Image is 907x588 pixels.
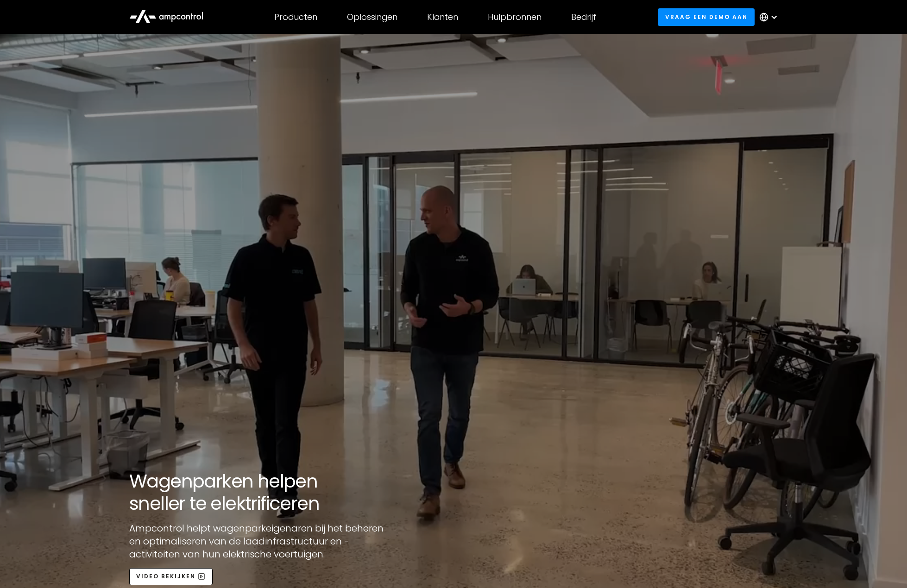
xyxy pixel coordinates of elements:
[347,12,397,22] div: Oplossingen
[571,12,596,22] div: Bedrijf
[274,12,317,22] div: Producten
[427,12,458,22] div: Klanten
[488,12,542,22] div: Hulpbronnen
[658,8,755,25] a: Vraag een demo aan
